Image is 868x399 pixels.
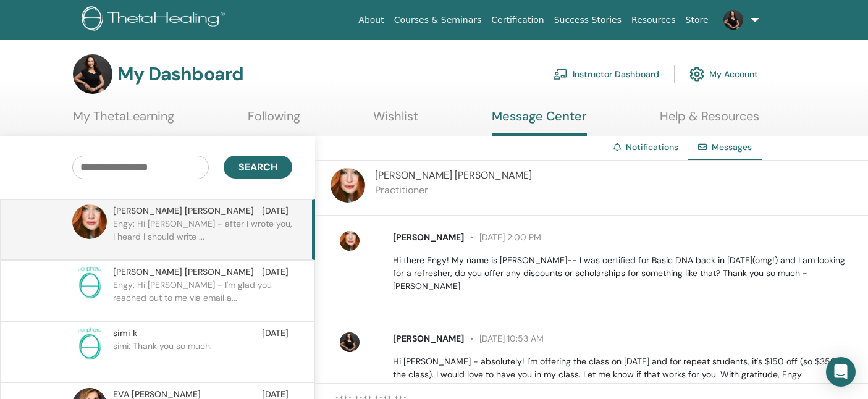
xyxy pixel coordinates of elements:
[340,332,360,352] img: default.jpg
[113,266,254,279] span: [PERSON_NAME] [PERSON_NAME]
[73,54,112,94] img: default.jpg
[248,109,300,133] a: Following
[331,168,365,203] img: default.jpg
[553,61,659,88] a: Instructor Dashboard
[375,183,532,198] p: Practitioner
[492,109,587,136] a: Message Center
[826,357,856,387] div: Open Intercom Messenger
[113,279,292,316] p: Engy: Hi [PERSON_NAME] - I'm glad you reached out to me via email a...
[689,61,758,88] a: My Account
[113,340,292,377] p: simi: Thank you so much.
[393,254,854,293] p: Hi there Engy! My name is [PERSON_NAME]-- I was certified for Basic DNA back in [DATE](omg!) and ...
[393,355,854,381] p: Hi [PERSON_NAME] - absolutely! I'm offering the class on [DATE] and for repeat students, it's $15...
[113,204,254,217] span: [PERSON_NAME] [PERSON_NAME]
[689,64,704,85] img: cog.svg
[340,231,360,251] img: default.jpg
[113,217,292,254] p: Engy: Hi [PERSON_NAME] - after I wrote you, I heard I should write ...
[553,69,568,80] img: chalkboard-teacher.svg
[353,9,389,31] a: About
[389,9,487,31] a: Courses & Seminars
[549,9,626,31] a: Success Stories
[486,9,549,31] a: Certification
[238,161,277,174] span: Search
[464,232,541,243] span: [DATE] 2:00 PM
[117,63,243,85] h3: My Dashboard
[82,6,229,34] img: logo.png
[262,204,289,217] span: [DATE]
[73,109,174,133] a: My ThetaLearning
[626,141,678,153] a: Notifications
[72,204,107,239] img: default.jpg
[393,232,464,243] span: [PERSON_NAME]
[113,327,137,340] span: simi k
[660,109,759,133] a: Help & Resources
[72,266,107,300] img: no-photo.png
[393,333,464,344] span: [PERSON_NAME]
[375,169,532,182] span: [PERSON_NAME] [PERSON_NAME]
[224,156,292,178] button: Search
[262,327,289,340] span: [DATE]
[262,266,289,279] span: [DATE]
[464,333,544,344] span: [DATE] 10:53 AM
[626,9,681,31] a: Resources
[72,327,107,361] img: no-photo.png
[723,10,743,30] img: default.jpg
[712,141,752,153] span: Messages
[681,9,714,31] a: Store
[373,109,418,133] a: Wishlist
